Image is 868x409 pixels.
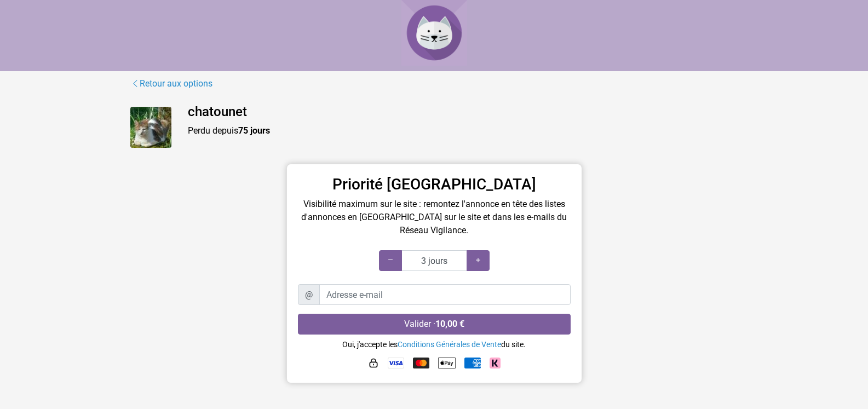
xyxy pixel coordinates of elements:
img: HTTPS : paiement sécurisé [368,358,379,368]
h4: chatounet [188,104,738,120]
input: Adresse e-mail [319,284,571,305]
img: Apple Pay [438,354,456,372]
img: Visa [388,358,404,368]
img: Mastercard [413,358,429,368]
img: Klarna [490,358,501,368]
a: Retour aux options [130,77,213,91]
p: Perdu depuis [188,124,738,137]
img: American Express [464,358,481,368]
p: Visibilité maximum sur le site : remontez l'annonce en tête des listes d'annonces en [GEOGRAPHIC_... [298,198,571,237]
span: @ [298,284,320,305]
small: Oui, j'accepte les du site. [342,340,526,349]
button: Valider ·10,00 € [298,314,571,335]
strong: 75 jours [238,125,270,136]
h3: Priorité [GEOGRAPHIC_DATA] [298,175,571,194]
strong: 10,00 € [435,319,464,329]
a: Conditions Générales de Vente [398,340,501,349]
